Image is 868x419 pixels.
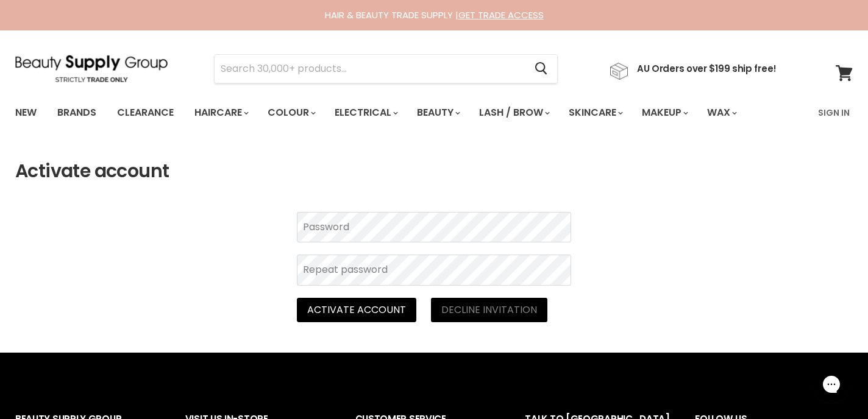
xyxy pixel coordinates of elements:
a: Sign In [811,100,857,125]
a: Makeup [633,100,695,125]
a: Electrical [325,100,405,125]
a: Brands [48,100,105,125]
a: Wax [698,100,744,125]
button: Search [525,55,557,83]
a: Lash / Brow [470,100,557,125]
a: GET TRADE ACCESS [458,9,544,21]
ul: Main menu [6,95,779,130]
iframe: Gorgias live chat messenger [807,362,856,407]
a: Haircare [185,100,256,125]
a: New [6,100,46,125]
a: Colour [258,100,323,125]
h1: Activate account [15,161,853,182]
a: Beauty [408,100,468,125]
button: Activate account [297,298,416,322]
form: Product [214,54,558,83]
a: Clearance [108,100,183,125]
input: Search [215,55,525,83]
a: Decline invitation [431,298,547,322]
a: Skincare [560,100,630,125]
